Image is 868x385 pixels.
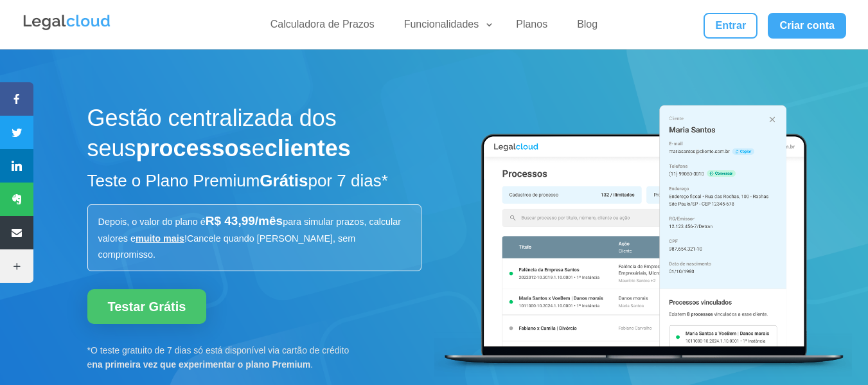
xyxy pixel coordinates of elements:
[98,213,411,263] p: Depois, o valor do plano é Cancele quando [PERSON_NAME], sem compromisso.
[263,18,382,37] a: Calculadora de Prazos
[87,103,421,170] h1: Gestão centralizada dos seus e
[260,171,308,190] strong: Grátis
[92,359,310,370] b: na primeira vez que experimentar o plano Premium
[704,13,757,39] a: Entrar
[87,170,421,199] h2: Teste o Plano Premium por 7 dias*
[206,214,283,228] span: R$ 43,99/mês
[768,13,846,39] a: Criar conta
[22,13,112,32] img: Legalcloud Logo
[396,18,495,37] a: Funcionalidades
[136,135,252,161] strong: processos
[265,135,351,161] strong: clientes
[434,103,852,377] img: Processos e Clientes na Legalcloud
[98,217,402,243] span: para simular prazos, calcular valores e
[569,18,605,37] a: Blog
[87,345,350,370] span: *O teste gratuito de 7 dias só está disponível via cartão de crédito e .
[184,233,187,244] span: !
[87,289,207,324] a: Testar Grátis
[508,18,555,37] a: Planos
[136,233,184,244] a: muito mais
[22,23,112,34] a: Logo da Legalcloud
